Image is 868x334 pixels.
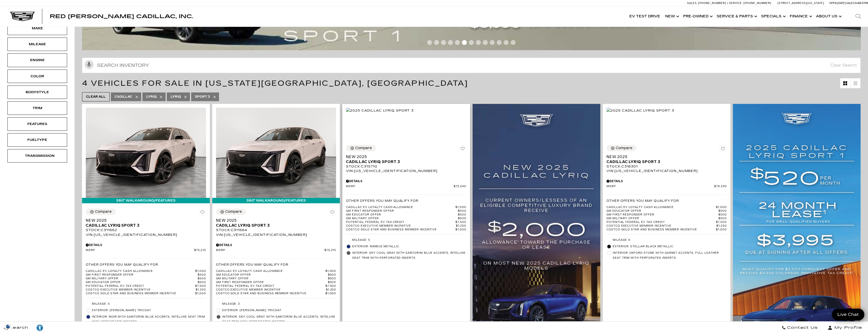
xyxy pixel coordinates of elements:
span: $1,000 [455,228,466,232]
span: MSRP [346,185,454,188]
span: $75,540 [454,185,466,188]
span: Go to slide 8 [476,40,481,45]
span: $7,500 [325,284,336,288]
span: Go to slide 11 [497,40,502,45]
div: Color [25,74,50,79]
div: Stock : C311664 [216,228,336,232]
span: $500 [718,209,727,213]
span: Potential Federal EV Tax Credit [607,220,716,224]
span: Go to slide 5 [455,40,460,45]
span: $1,000 [195,292,206,295]
span: Cadillac EV Loyalty Cash Allowance [346,206,455,209]
a: MSRP $75,540 [346,185,466,188]
span: Go to slide 13 [511,40,516,45]
a: Cadillac EV Loyalty Cash Allowance $1,000 [346,206,466,209]
a: [STREET_ADDRESS][US_STATE] [778,1,824,5]
span: Exterior: Nimbus Metallic [352,244,466,249]
div: FeaturesFeatures [7,117,67,131]
span: MSRP [607,185,714,188]
span: $500 [458,217,466,220]
img: Opt-Out Icon [2,324,14,329]
div: 360° WalkAround/Features [82,198,210,203]
span: $500 [198,277,206,281]
span: Interior: Oxford Stone with Garnet accents, Full Leather seat trim with Perforated inserts [613,250,727,260]
a: Finance [787,6,814,26]
span: Search [8,324,28,331]
span: Exterior: [PERSON_NAME] Tricoat [92,308,206,313]
span: Potential Federal EV Tax Credit [86,284,195,288]
p: Other Offers You May Qualify For [216,262,288,267]
a: Potential Federal EV Tax Credit $7,500 [216,284,336,288]
a: Costco Executive Member Incentive $1,250 [607,224,727,228]
span: 9 AM-6 PM [855,1,868,5]
section: Click to Open Cookie Consent Modal [2,324,14,329]
span: Exterior: [PERSON_NAME] Tricoat [222,308,336,313]
div: Bodystyle [25,89,50,95]
a: About Us [814,6,843,26]
span: $1,000 [325,269,336,273]
div: Trim [25,105,50,111]
span: Sales: [846,1,855,5]
a: New [663,6,681,26]
a: Costco Executive Member Incentive $1,250 [86,288,206,292]
div: Pricing Details - New 2025 Cadillac LYRIQ Sport 3 [607,179,727,183]
span: [PHONE_NUMBER] [743,1,771,5]
div: Transmission [25,153,50,159]
span: $500 [718,217,727,220]
a: Specials [759,6,787,26]
span: $1,250 [196,288,206,292]
li: Mileage: 6 [607,237,727,243]
p: Other Offers You May Qualify For [86,262,158,267]
a: New 2025Cadillac LYRIQ Sport 3 [346,154,466,164]
a: EV Test Drive [627,6,663,26]
span: Sales: [687,1,697,5]
a: Cadillac EV Loyalty Cash Allowance $1,000 [607,206,727,209]
div: Stock : C311662 [86,228,206,232]
li: Mileage: 5 [86,301,206,307]
span: GM Military Offer [86,277,198,281]
div: Mileage [25,42,50,47]
a: Costco Gold Star and Business Member Incentive $1,000 [86,292,206,295]
div: Make [25,26,50,31]
a: MSRP $75,215 [86,249,206,252]
li: Mileage: 5 [346,237,466,243]
span: $75,215 [324,249,336,252]
a: Cadillac Dark Logo with Cadillac White Text [10,12,35,21]
span: GM First Responder Offer [216,281,328,284]
span: MSRP [216,249,324,252]
div: MileageMileage [7,38,67,51]
span: Costco Gold Star and Business Member Incentive [607,228,716,232]
a: Service & Parts [714,6,759,26]
a: Red [PERSON_NAME] Cadillac, Inc. [50,14,193,19]
span: GM Military Offer [346,217,458,220]
div: Pricing Details - New 2025 Cadillac LYRIQ Sport 3 [216,243,336,247]
div: Search [848,6,868,26]
span: Costco Executive Member Incentive [86,288,196,292]
a: GM First Responder Offer $500 [346,209,466,213]
div: VIN: [US_VEHICLE_IDENTIFICATION_NUMBER] [86,233,206,237]
img: 2025 Cadillac LYRIQ Sport 3 [216,108,336,198]
span: GM Military Offer [607,217,718,220]
div: Stock : C315710 [346,164,466,169]
span: $500 [198,273,206,277]
span: Go to slide 4 [448,40,453,45]
span: GM First Responder Offer [86,273,198,277]
span: Red [PERSON_NAME] Cadillac, Inc. [50,13,193,19]
div: EngineEngine [7,53,67,67]
div: Compare [225,209,242,214]
p: Other Offers You May Qualify For [346,199,418,203]
a: MSRP $79,330 [607,185,727,188]
input: Search Inventory [82,58,861,73]
a: GM Educator Offer $500 [216,273,336,277]
span: Go to slide 7 [469,40,474,45]
a: Costco Gold Star and Business Member Incentive $1,000 [346,228,466,232]
img: 2025 Cadillac LYRIQ Sport 3 [346,108,414,113]
a: Costco Executive Member Incentive $1,250 [216,288,336,292]
span: $1,000 [195,269,206,273]
div: TrimTrim [7,101,67,115]
span: $1,000 [455,206,466,209]
a: Grid View [840,78,850,88]
a: GM Educator Offer $500 [86,281,206,284]
button: Compare Vehicle [216,209,246,215]
a: Potential Federal EV Tax Credit $7,500 [607,220,727,224]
